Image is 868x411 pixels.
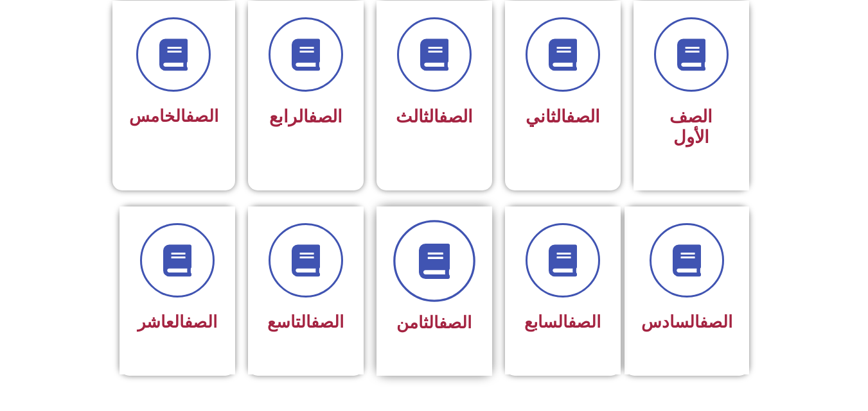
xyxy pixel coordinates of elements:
[669,106,713,147] span: الصف الأول
[526,106,600,127] span: الثاني
[308,106,342,127] a: الصف
[439,106,473,127] a: الصف
[267,312,344,331] span: التاسع
[700,312,732,331] a: الصف
[186,106,218,126] a: الصف
[439,313,472,332] a: الصف
[566,106,600,127] a: الصف
[311,312,344,331] a: الصف
[524,312,601,331] span: السابع
[396,313,472,332] span: الثامن
[184,312,217,331] a: الصف
[137,312,217,331] span: العاشر
[396,106,473,127] span: الثالث
[269,106,342,127] span: الرابع
[129,106,218,126] span: الخامس
[641,312,732,331] span: السادس
[568,312,601,331] a: الصف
